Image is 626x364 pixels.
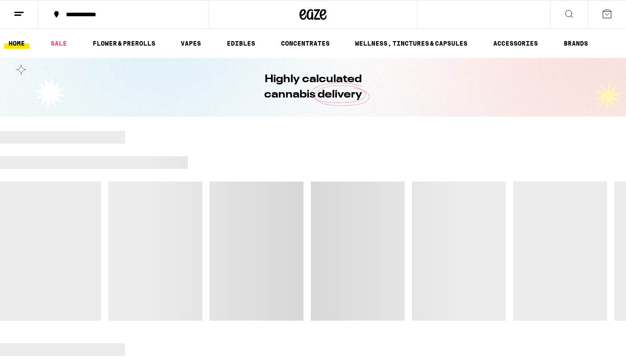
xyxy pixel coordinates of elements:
a: VAPES [176,38,206,49]
h1: Highly calculated cannabis delivery [238,72,388,103]
a: SALE [46,38,71,49]
a: CONCENTRATES [276,38,334,49]
a: FLOWER & PREROLLS [88,38,160,49]
a: ACCESSORIES [489,38,542,49]
a: EDIBLES [222,38,260,49]
a: WELLNESS, TINCTURES & CAPSULES [350,38,472,49]
a: HOME [4,38,29,49]
a: BRANDS [559,38,593,49]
